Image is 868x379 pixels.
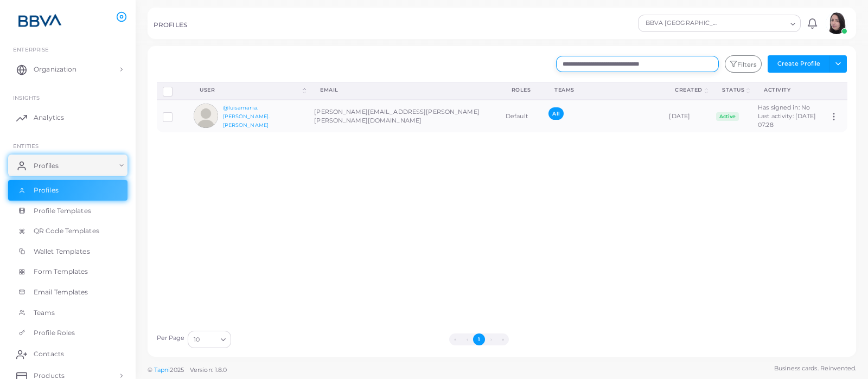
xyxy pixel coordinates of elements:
span: Business cards. Reinvented. [774,364,856,373]
span: Active [716,112,739,121]
span: Version: 1.8.0 [190,366,227,374]
a: Teams [8,303,127,323]
th: Action [823,82,847,100]
button: Filters [725,55,762,73]
span: Has signed in: No [758,104,810,111]
span: © [148,365,227,375]
a: Email Templates [8,282,127,303]
button: Go to page 1 [473,333,485,345]
img: avatar [194,104,218,128]
td: [DATE] [663,100,710,132]
td: Default [500,100,543,132]
span: ENTITIES [13,143,39,149]
div: Search for option [638,15,801,32]
ul: Pagination [234,333,724,345]
span: Profiles [34,185,59,195]
span: Enterprise [13,46,49,53]
img: logo [10,10,70,30]
a: Form Templates [8,261,127,282]
span: Analytics [34,113,64,123]
a: Organization [8,59,127,80]
span: QR Code Templates [34,226,99,236]
a: QR Code Templates [8,221,127,241]
span: Teams [34,308,55,318]
span: Profiles [34,161,59,171]
button: Create Profile [768,55,829,73]
span: 2025 [170,365,183,375]
a: Profile Templates [8,201,127,221]
a: Contacts [8,343,127,365]
label: Per Page [157,334,185,343]
a: Tapni [154,366,170,374]
a: Analytics [8,107,127,129]
div: Search for option [188,331,231,348]
span: BBVA [GEOGRAPHIC_DATA] [644,18,723,29]
a: Profile Roles [8,323,127,343]
span: Wallet Templates [34,247,90,256]
div: activity [764,86,811,94]
span: Contacts [34,349,64,359]
div: Status [722,86,744,94]
div: Teams [554,86,651,94]
span: INSIGHTS [13,94,40,101]
th: Row-selection [157,82,188,100]
div: Email [320,86,488,94]
a: @luisamaria.[PERSON_NAME].[PERSON_NAME] [223,105,270,128]
img: avatar [826,12,847,34]
div: User [200,86,301,94]
h5: PROFILES [154,21,187,29]
a: Profiles [8,180,127,201]
span: Last activity: [DATE] 07:28 [758,112,816,129]
a: avatar [822,12,850,34]
div: Roles [512,86,531,94]
span: Form Templates [34,267,88,277]
span: Profile Templates [34,206,91,216]
td: [PERSON_NAME][EMAIL_ADDRESS][PERSON_NAME][PERSON_NAME][DOMAIN_NAME] [308,100,500,132]
a: Profiles [8,155,127,176]
span: 10 [194,334,200,345]
span: Profile Roles [34,328,75,338]
div: Created [675,86,703,94]
span: Email Templates [34,287,88,297]
a: Wallet Templates [8,241,127,262]
span: All [548,107,563,120]
input: Search for option [201,333,216,345]
span: Organization [34,65,76,74]
input: Search for option [724,17,786,29]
